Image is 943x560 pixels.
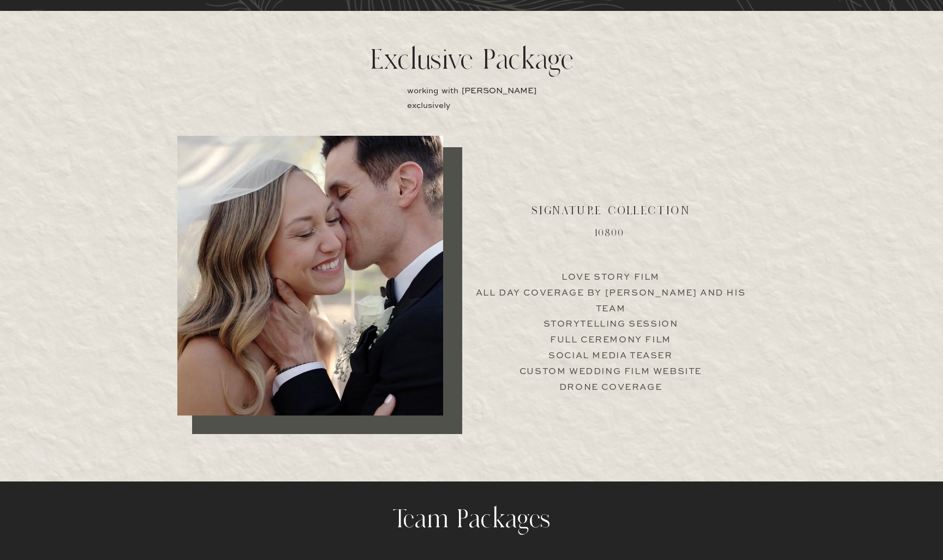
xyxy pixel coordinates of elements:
[556,225,663,239] h2: 10800
[262,39,681,76] h1: Exclusive Package
[407,83,536,95] p: working with [PERSON_NAME] exclusively
[392,501,551,533] h2: Team Packages
[475,270,746,375] p: Love Story Film All Day Coverage by [PERSON_NAME] and his team Storytelling Session Full Ceremony...
[510,199,712,221] h2: Signature collection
